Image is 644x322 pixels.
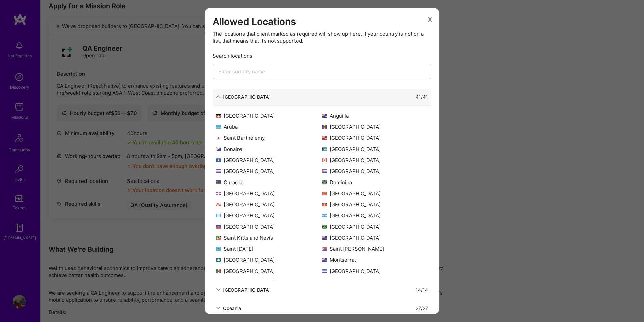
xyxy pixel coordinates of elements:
div: [GEOGRAPHIC_DATA] [322,123,428,130]
img: Curacao [216,180,221,184]
div: Saint [PERSON_NAME] [322,245,428,252]
div: [GEOGRAPHIC_DATA] [322,134,428,142]
img: Cuba [322,169,327,173]
div: [GEOGRAPHIC_DATA] [322,234,428,241]
img: Saint Lucia [216,247,221,251]
img: Antigua and Barbuda [216,114,221,118]
img: Honduras [322,214,327,217]
img: Bahamas [322,147,327,151]
div: Saint [DATE] [216,245,322,252]
div: [GEOGRAPHIC_DATA] [223,93,271,100]
div: [GEOGRAPHIC_DATA] [216,168,322,175]
div: [GEOGRAPHIC_DATA] [322,190,428,197]
img: Jamaica [322,225,327,229]
div: modal [205,8,439,314]
img: Guatemala [216,214,221,217]
div: [GEOGRAPHIC_DATA] [216,212,322,219]
img: Dominican Republic [216,192,221,195]
div: [GEOGRAPHIC_DATA] [322,157,428,164]
div: [GEOGRAPHIC_DATA] [216,201,322,208]
img: Saint Barthélemy [216,136,221,140]
img: Bermuda [322,136,327,140]
img: Haiti [216,225,221,229]
img: Greenland [216,203,221,206]
i: icon Close [428,17,432,22]
img: Anguilla [322,114,327,118]
img: Canada [322,158,327,162]
div: [GEOGRAPHIC_DATA] [322,268,428,275]
img: Costa Rica [216,169,221,173]
div: Search locations [213,52,431,59]
div: 27 / 27 [416,305,428,312]
div: [GEOGRAPHIC_DATA] [216,223,322,230]
div: Oceania [223,305,241,312]
img: Belize [216,158,221,162]
img: Barbados [322,125,327,129]
div: Dominica [322,179,428,186]
img: Martinique [216,258,221,262]
div: [GEOGRAPHIC_DATA] [322,201,428,208]
div: [GEOGRAPHIC_DATA] [322,168,428,175]
i: icon ArrowDown [216,94,221,99]
div: [GEOGRAPHIC_DATA] [216,190,322,197]
img: Nicaragua [322,269,327,273]
div: Anguilla [322,112,428,119]
img: Grenada [322,192,327,195]
div: Bonaire [216,146,322,153]
div: 41 / 41 [416,93,428,100]
div: [GEOGRAPHIC_DATA] [216,256,322,264]
div: Aruba [216,123,322,130]
div: [GEOGRAPHIC_DATA] [216,279,322,286]
img: Bonaire [216,147,221,151]
input: Enter country name [213,64,431,79]
div: [GEOGRAPHIC_DATA] [322,212,428,219]
img: Mexico [216,269,221,273]
div: [GEOGRAPHIC_DATA] [216,268,322,275]
div: [GEOGRAPHIC_DATA] [322,146,428,153]
div: Saint Pierre and Miquelon [322,279,428,286]
div: The locations that client marked as required will show up here. If your country is not on a list,... [213,30,431,44]
img: Cayman Islands [322,236,327,240]
img: Dominica [322,180,327,184]
div: [GEOGRAPHIC_DATA] [322,223,428,230]
div: Curacao [216,179,322,186]
div: 14 / 14 [416,286,428,293]
img: Montserrat [322,258,327,262]
div: Montserrat [322,256,428,264]
img: Saint Kitts and Nevis [216,236,221,240]
div: Saint Kitts and Nevis [216,234,322,241]
div: Saint Barthélemy [216,134,322,142]
div: [GEOGRAPHIC_DATA] [216,157,322,164]
i: icon ArrowDown [216,287,221,292]
img: Guadeloupe [322,203,327,206]
img: Aruba [216,125,221,129]
h3: Allowed Locations [213,16,431,28]
div: [GEOGRAPHIC_DATA] [223,286,271,293]
img: Saint Martin [322,247,327,251]
i: icon ArrowDown [216,306,221,310]
div: [GEOGRAPHIC_DATA] [216,112,322,119]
